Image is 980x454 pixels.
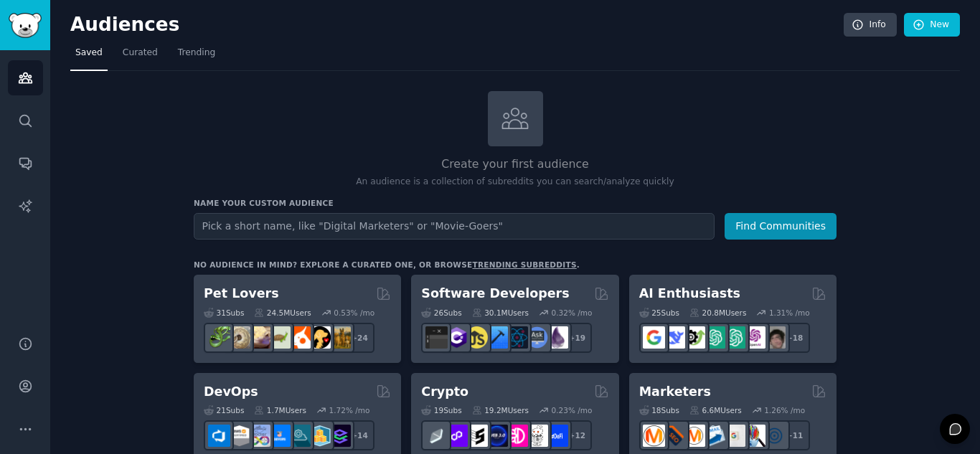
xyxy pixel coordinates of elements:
div: 1.7M Users [254,405,306,415]
h2: Crypto [421,383,468,401]
div: 26 Sub s [421,308,461,318]
h3: Name your custom audience [194,198,837,208]
img: AItoolsCatalog [683,326,705,349]
h2: AI Enthusiasts [639,285,740,303]
img: turtle [268,326,291,349]
img: Emailmarketing [703,425,725,447]
div: + 14 [344,420,374,450]
span: Saved [75,47,103,60]
div: 25 Sub s [639,308,679,318]
img: learnjavascript [466,326,488,349]
div: 1.72 % /mo [329,405,370,415]
div: 19.2M Users [472,405,529,415]
div: + 24 [344,323,374,353]
a: Curated [118,42,163,71]
div: 0.32 % /mo [552,308,593,318]
div: 19 Sub s [421,405,461,415]
img: csharp [446,326,468,349]
h2: Software Developers [421,285,569,303]
h2: Pet Lovers [204,285,279,303]
input: Pick a short name, like "Digital Marketers" or "Movie-Goers" [194,213,715,240]
a: trending subreddits [472,260,576,269]
a: Info [844,13,897,37]
img: azuredevops [208,425,230,447]
img: GummySearch logo [9,13,42,38]
img: ethstaker [466,425,488,447]
div: 6.6M Users [689,405,742,415]
a: Trending [173,42,220,71]
div: + 12 [562,420,592,450]
img: ArtificalIntelligence [763,326,786,349]
img: PlatformEngineers [329,425,351,447]
div: 21 Sub s [204,405,244,415]
img: leopardgeckos [248,326,270,349]
h2: Audiences [70,14,844,37]
img: defiblockchain [506,425,528,447]
span: Curated [123,47,158,60]
img: web3 [486,425,508,447]
img: DevOpsLinks [268,425,291,447]
img: MarketingResearch [743,425,765,447]
a: New [904,13,960,37]
img: elixir [546,326,568,349]
div: 31 Sub s [204,308,244,318]
img: 0xPolygon [446,425,468,447]
span: Trending [178,47,215,60]
div: 0.23 % /mo [552,405,593,415]
h2: Create your first audience [194,156,837,174]
img: ballpython [228,326,250,349]
img: content_marketing [643,425,665,447]
img: cockatiel [288,326,311,349]
img: googleads [723,425,745,447]
img: AskMarketing [683,425,705,447]
img: bigseo [663,425,685,447]
img: AskComputerScience [526,326,548,349]
img: Docker_DevOps [248,425,270,447]
img: herpetology [208,326,230,349]
img: OpenAIDev [743,326,765,349]
img: DeepSeek [663,326,685,349]
img: AWS_Certified_Experts [228,425,250,447]
img: reactnative [506,326,528,349]
div: 1.31 % /mo [769,308,810,318]
img: aws_cdk [308,425,331,447]
img: chatgpt_prompts_ [723,326,745,349]
img: GoogleGeminiAI [643,326,665,349]
div: 20.8M Users [689,308,746,318]
button: Find Communities [725,213,837,240]
img: dogbreed [329,326,351,349]
img: chatgpt_promptDesign [703,326,725,349]
a: Saved [70,42,108,71]
p: An audience is a collection of subreddits you can search/analyze quickly [194,176,837,189]
img: defi_ [546,425,568,447]
div: 0.53 % /mo [334,308,374,318]
img: PetAdvice [308,326,331,349]
div: 18 Sub s [639,405,679,415]
img: software [425,326,448,349]
div: + 11 [780,420,810,450]
img: platformengineering [288,425,311,447]
div: + 19 [562,323,592,353]
h2: DevOps [204,383,258,401]
div: 30.1M Users [472,308,529,318]
h2: Marketers [639,383,711,401]
img: CryptoNews [526,425,548,447]
img: iOSProgramming [486,326,508,349]
div: + 18 [780,323,810,353]
img: ethfinance [425,425,448,447]
div: 1.26 % /mo [764,405,805,415]
div: No audience in mind? Explore a curated one, or browse . [194,260,580,270]
img: OnlineMarketing [763,425,786,447]
div: 24.5M Users [254,308,311,318]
